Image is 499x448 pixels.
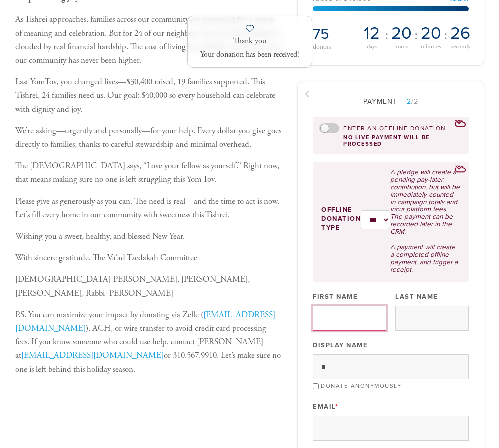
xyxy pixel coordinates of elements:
span: hours [394,44,408,50]
span: Your donation has been received! [200,50,299,59]
span: : [385,28,389,43]
p: A pledge will create a pending pay-later contribution, but will be immediately counted in campaig... [390,169,460,236]
span: : [414,28,418,43]
label: Enter an offline donation [343,124,446,133]
label: Email [313,402,338,411]
a: [EMAIL_ADDRESS][DOMAIN_NAME] [21,350,164,361]
label: Last Name [395,292,438,301]
p: The [DEMOGRAPHIC_DATA] says, “Love your fellow as yourself.” Right now, that means making sure no... [15,159,282,186]
span: 2 [407,97,411,106]
label: First Name [313,292,358,301]
p: Last YomTov, you changed lives—$30,400 raised, 19 families supported. This Tishrei, 24 families n... [15,75,282,116]
p: As Tishrei approaches, families across our community are preparing for a season of meaning and ce... [15,13,282,67]
span: : [444,28,448,43]
p: P.S. You can maximize your impact by donating via Zelle ( ), ACH, or wire transfer to avoid credi... [15,308,282,376]
div: no live payment will be processed [319,134,462,148]
div: Payment [313,96,469,107]
span: 20 [421,25,441,42]
span: days [367,44,377,50]
p: With sincere gratitude, The Va’ad Tzedakah Committee [15,251,282,265]
label: Display Name [313,341,368,350]
span: This field is required. [335,403,339,411]
label: Donate Anonymously [321,382,401,389]
p: Please give as generously as you can. The need is real—and the time to act is now. Let’s fill eve... [15,195,282,222]
span: 12 [364,25,380,42]
div: donors [313,43,357,50]
p: We’re asking—urgently and personally—for your help. Every dollar you give goes directly to famili... [15,124,282,151]
p: [DEMOGRAPHIC_DATA][PERSON_NAME], [PERSON_NAME], [PERSON_NAME], Rabbi [PERSON_NAME] [15,273,282,300]
span: 26 [450,25,470,42]
span: seconds [451,44,470,50]
label: Offline donation type [321,205,361,233]
p: A payment will create a completed offline payment, and trigger a receipt. [390,244,460,274]
span: Thank you [233,36,266,46]
p: Wishing you a sweet, healthy, and blessed New Year. [15,230,282,243]
h2: 75 [313,25,357,43]
span: /2 [401,97,418,106]
span: minutes [421,44,441,50]
span: 20 [391,25,412,42]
